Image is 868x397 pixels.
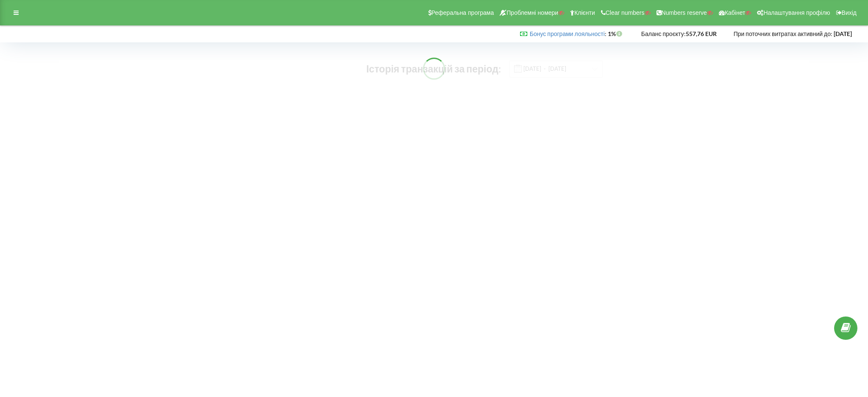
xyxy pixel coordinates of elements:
[842,9,857,16] span: Вихід
[506,9,558,16] span: Проблемні номери
[530,30,606,37] span: :
[574,9,595,16] span: Клієнти
[725,9,746,16] span: Кабінет
[686,30,717,37] strong: 557,76 EUR
[734,30,832,37] span: При поточних витратах активний до:
[431,9,494,16] span: Реферальна програма
[608,30,624,37] strong: 1%
[530,30,605,37] a: Бонус програми лояльності
[606,9,645,16] span: Clear numbers
[662,9,707,16] span: Numbers reserve
[641,30,686,37] span: Баланс проєкту:
[763,9,830,16] span: Налаштування профілю
[834,30,852,37] strong: [DATE]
